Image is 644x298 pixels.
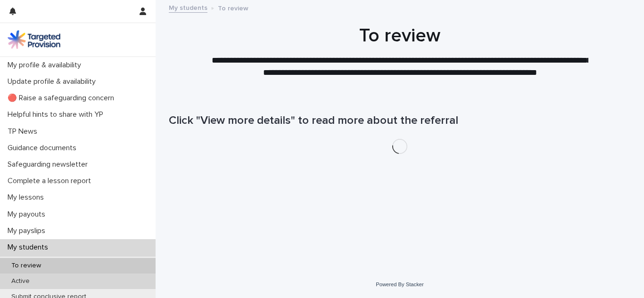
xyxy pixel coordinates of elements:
[4,193,51,202] p: My lessons
[4,262,49,270] p: To review
[8,30,60,49] img: M5nRWzHhSzIhMunXDL62
[4,177,99,185] p: Complete a lesson report
[376,282,423,287] a: Powered By Stacker
[4,243,56,252] p: My students
[4,226,53,235] p: My payslips
[169,24,631,47] h1: To review
[4,110,111,119] p: Helpful hints to share with YP
[4,77,103,86] p: Update profile & availability
[4,144,84,153] p: Guidance documents
[169,2,207,13] a: My students
[4,127,45,136] p: TP News
[4,94,122,103] p: 🔴 Raise a safeguarding concern
[218,2,248,13] p: To review
[4,210,53,219] p: My payouts
[4,277,37,285] p: Active
[169,114,631,128] h1: Click "View more details" to read more about the referral
[4,160,95,169] p: Safeguarding newsletter
[4,61,89,70] p: My profile & availability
